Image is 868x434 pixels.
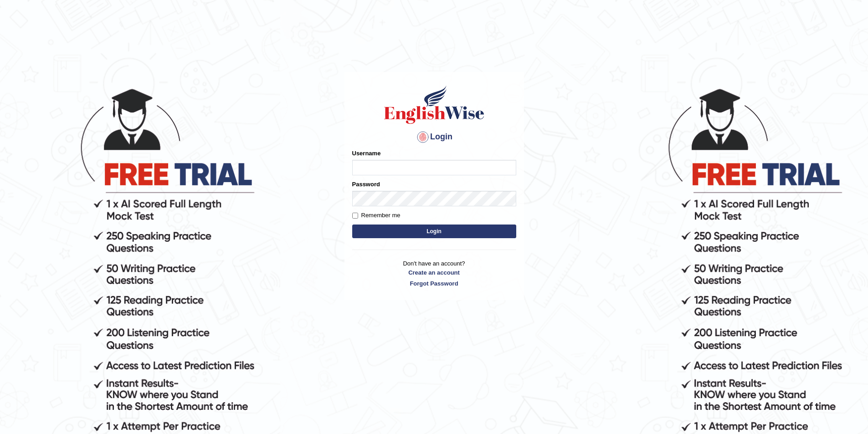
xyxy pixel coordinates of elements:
[352,149,381,158] label: Username
[382,84,486,125] img: Logo of English Wise sign in for intelligent practice with AI
[352,130,516,144] h4: Login
[352,180,380,189] label: Password
[352,268,516,277] a: Create an account
[352,259,516,287] p: Don't have an account?
[352,213,358,219] input: Remember me
[352,225,516,238] button: Login
[352,211,401,220] label: Remember me
[352,279,516,288] a: Forgot Password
